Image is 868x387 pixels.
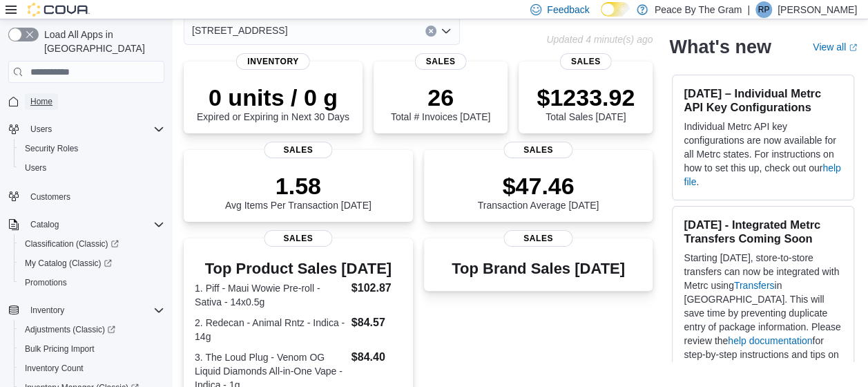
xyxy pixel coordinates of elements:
a: Home [25,93,58,110]
button: Inventory Count [14,359,170,378]
a: Customers [25,189,76,205]
button: Inventory [3,301,170,320]
span: Classification (Classic) [25,238,119,249]
span: Inventory [236,53,310,70]
button: Catalog [25,216,64,233]
p: Starting [DATE], store-to-store transfers can now be integrated with Metrc using in [GEOGRAPHIC_D... [684,251,842,375]
span: Promotions [25,277,67,288]
span: Security Roles [19,140,164,157]
a: My Catalog (Classic) [19,255,117,272]
a: Adjustments (Classic) [19,321,121,338]
div: Transaction Average [DATE] [478,172,599,211]
a: help file [684,162,840,187]
dd: $84.57 [351,314,402,331]
span: Sales [560,53,612,70]
span: RP [758,1,770,18]
span: Users [19,160,164,176]
span: Adjustments (Classic) [25,324,115,335]
div: Total Sales [DATE] [537,84,635,122]
a: help documentation [728,335,812,346]
h3: [DATE] – Individual Metrc API Key Configurations [684,86,842,114]
button: Clear input [425,26,436,37]
dt: 1. Piff - Maui Wowie Pre-roll - Sativa - 14x0.5g [195,281,346,309]
span: Home [30,96,52,107]
button: Users [14,158,170,178]
button: Promotions [14,273,170,292]
span: Inventory [25,302,164,319]
h3: Top Brand Sales [DATE] [452,261,625,277]
input: Dark Mode [601,2,630,17]
span: Security Roles [25,143,78,154]
span: Sales [264,230,332,247]
a: View allExternal link [813,41,857,53]
div: Expired or Expiring in Next 30 Days [197,84,349,122]
span: Load All Apps in [GEOGRAPHIC_DATA] [39,28,164,55]
a: Adjustments (Classic) [14,320,170,339]
span: Sales [504,142,572,158]
div: Avg Items Per Transaction [DATE] [225,172,372,211]
span: Catalog [30,219,59,230]
div: Rob Pranger [755,1,772,18]
span: Inventory Count [19,360,164,377]
span: Users [30,124,52,135]
dd: $102.87 [351,280,402,296]
span: Sales [415,53,467,70]
p: Updated 4 minute(s) ago [546,34,653,45]
span: Customers [30,191,70,202]
span: Catalog [25,216,164,233]
button: Customers [3,186,170,206]
div: Total # Invoices [DATE] [391,84,490,122]
a: Inventory Count [19,360,89,377]
span: Inventory [30,305,64,316]
dt: 2. Redecan - Animal Rntz - Indica - 14g [195,316,346,343]
dd: $84.40 [351,349,402,366]
span: Promotions [19,274,164,291]
button: Home [3,91,170,111]
button: Open list of options [441,26,452,37]
a: My Catalog (Classic) [14,254,170,273]
button: Catalog [3,215,170,234]
span: Sales [504,230,572,247]
span: Classification (Classic) [19,236,164,252]
img: Cova [28,3,90,17]
a: Transfers [734,280,775,291]
span: Users [25,121,164,138]
span: Home [25,93,164,110]
span: Feedback [547,3,589,17]
a: Users [19,160,52,176]
p: | [747,1,750,18]
a: Security Roles [19,140,84,157]
span: Customers [25,187,164,205]
p: 0 units / 0 g [197,84,349,111]
p: Peace By The Gram [655,1,742,18]
span: Bulk Pricing Import [19,341,164,357]
h3: [DATE] - Integrated Metrc Transfers Coming Soon [684,218,842,245]
button: Security Roles [14,139,170,158]
span: Users [25,162,46,173]
p: $47.46 [478,172,599,200]
span: Inventory Count [25,363,84,374]
span: Bulk Pricing Import [25,343,95,355]
span: Adjustments (Classic) [19,321,164,338]
a: Promotions [19,274,73,291]
a: Classification (Classic) [14,234,170,254]
button: Users [25,121,57,138]
span: [STREET_ADDRESS] [192,22,287,39]
a: Bulk Pricing Import [19,341,100,357]
a: Classification (Classic) [19,236,124,252]
h3: Top Product Sales [DATE] [195,261,402,277]
button: Inventory [25,302,70,319]
p: 1.58 [225,172,372,200]
p: Individual Metrc API key configurations are now available for all Metrc states. For instructions ... [684,120,842,189]
button: Bulk Pricing Import [14,339,170,359]
span: My Catalog (Classic) [19,255,164,272]
h2: What's new [669,36,771,58]
span: Sales [264,142,332,158]
span: My Catalog (Classic) [25,258,112,269]
p: 26 [391,84,490,111]
svg: External link [849,44,857,52]
button: Users [3,120,170,139]
p: [PERSON_NAME] [778,1,857,18]
p: $1233.92 [537,84,635,111]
